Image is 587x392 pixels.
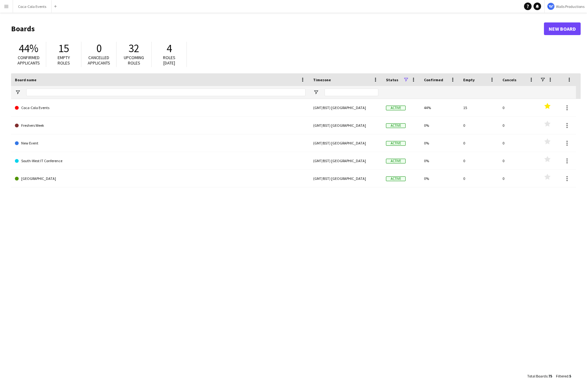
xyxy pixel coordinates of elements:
[124,55,144,66] span: Upcoming roles
[15,89,21,95] button: Open Filter Menu
[527,374,547,378] span: Total Boards
[15,99,306,117] a: Coca-Cola Events
[386,123,406,128] span: Active
[459,170,499,187] div: 0
[499,152,538,169] div: 0
[13,0,52,13] button: Coca-Cola Events
[556,4,584,9] span: Walls Productions
[499,117,538,134] div: 0
[459,99,499,116] div: 15
[386,176,406,181] span: Active
[569,374,571,378] span: 5
[386,77,398,82] span: Status
[19,41,38,55] span: 44%
[544,22,581,35] a: New Board
[88,55,110,66] span: Cancelled applicants
[420,134,459,152] div: 0%
[547,3,555,10] img: Logo
[309,99,382,116] div: (GMT/BST) [GEOGRAPHIC_DATA]
[167,41,172,55] span: 4
[386,159,406,163] span: Active
[309,117,382,134] div: (GMT/BST) [GEOGRAPHIC_DATA]
[420,99,459,116] div: 44%
[502,77,516,82] span: Cancels
[459,134,499,152] div: 0
[17,55,40,66] span: Confirmed applicants
[527,370,552,382] div: :
[129,41,139,55] span: 32
[386,141,406,146] span: Active
[15,134,306,152] a: New Event
[313,89,319,95] button: Open Filter Menu
[556,370,571,382] div: :
[15,152,306,170] a: South-West IT Conference
[26,89,306,96] input: Board name Filter Input
[463,77,475,82] span: Empty
[424,77,443,82] span: Confirmed
[309,134,382,152] div: (GMT/BST) [GEOGRAPHIC_DATA]
[15,170,306,187] a: [GEOGRAPHIC_DATA]
[15,117,306,134] a: Freshers Week
[325,89,378,96] input: Timezone Filter Input
[420,152,459,169] div: 0%
[58,55,70,66] span: Empty roles
[499,134,538,152] div: 0
[499,99,538,116] div: 0
[15,77,36,82] span: Board name
[96,41,102,55] span: 0
[11,24,544,34] h1: Boards
[459,152,499,169] div: 0
[163,55,175,66] span: Roles [DATE]
[386,106,406,110] span: Active
[548,374,552,378] span: 75
[556,374,568,378] span: Filtered
[309,152,382,169] div: (GMT/BST) [GEOGRAPHIC_DATA]
[499,170,538,187] div: 0
[459,117,499,134] div: 0
[58,41,69,55] span: 15
[420,170,459,187] div: 0%
[420,117,459,134] div: 0%
[309,170,382,187] div: (GMT/BST) [GEOGRAPHIC_DATA]
[313,77,331,82] span: Timezone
